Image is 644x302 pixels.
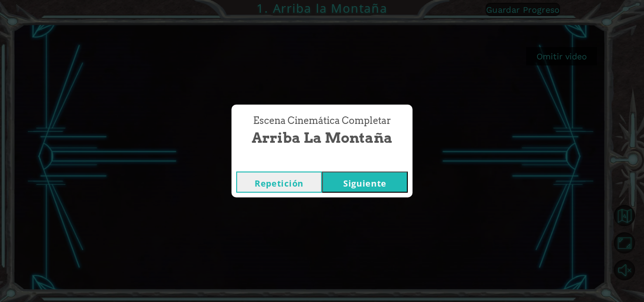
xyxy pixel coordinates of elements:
[236,171,322,193] button: Repetición
[252,129,393,146] font: Arriba la Montaña
[255,178,304,189] font: Repetición
[343,178,387,189] font: Siguiente
[322,171,408,193] button: Siguiente
[253,115,391,126] font: Escena Cinemática Completar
